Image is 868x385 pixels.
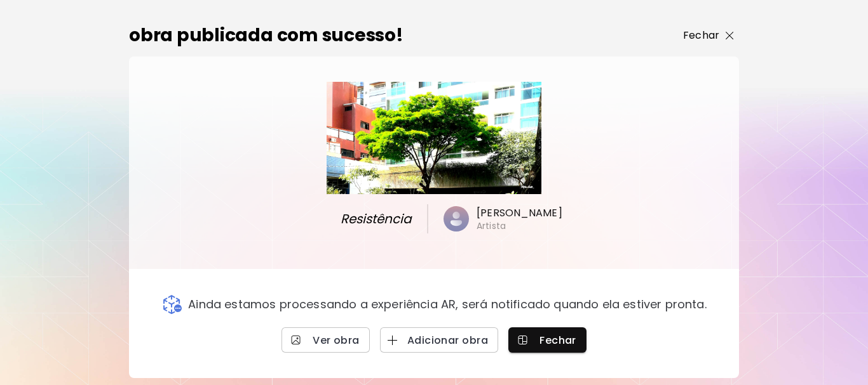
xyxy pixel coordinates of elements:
[508,327,587,353] button: Fechar
[390,334,488,347] span: Adicionar obra
[281,327,370,353] a: Ver obra
[477,220,506,232] h6: Artista
[129,22,403,49] h2: obra publicada com sucesso!
[327,82,541,194] img: large.webp
[380,327,498,353] button: Adicionar obra
[519,334,576,347] span: Fechar
[323,209,412,228] span: Resistência
[292,334,360,347] span: Ver obra
[188,297,707,311] p: Ainda estamos processando a experiência AR, será notificado quando ela estiver pronta.
[477,206,562,220] h6: [PERSON_NAME]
